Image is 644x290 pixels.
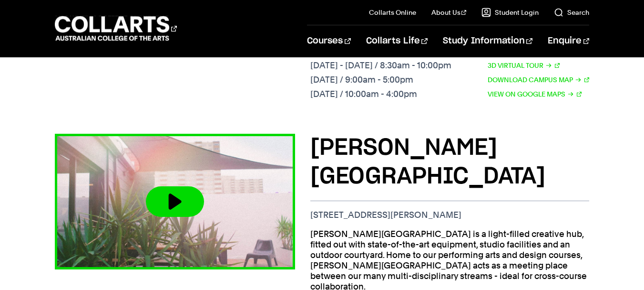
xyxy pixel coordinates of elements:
a: Search [554,8,589,17]
a: Courses [307,25,350,57]
a: Student Login [481,8,539,17]
p: [DATE] / 10:00am - 4:00pm [310,89,451,99]
h3: [PERSON_NAME][GEOGRAPHIC_DATA] [310,134,589,191]
div: Go to homepage [55,15,177,42]
a: Download Campus Map [488,75,590,85]
p: [DATE] - [DATE] / 8:30am - 10:00pm [310,60,451,71]
a: Enquire [548,25,589,57]
a: Collarts Online [369,8,416,17]
a: About Us [431,8,467,17]
a: Collarts Life [366,25,428,57]
a: Study Information [443,25,532,57]
a: View on Google Maps [488,89,582,99]
p: [STREET_ADDRESS][PERSON_NAME] [310,210,589,220]
a: 3D Virtual Tour [488,60,560,71]
p: [DATE] / 9:00am - 5:00pm [310,75,451,85]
